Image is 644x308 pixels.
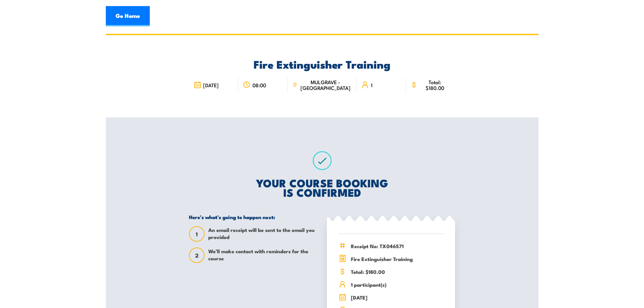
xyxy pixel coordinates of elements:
h5: Here’s what’s going to happen next: [189,214,317,220]
h2: YOUR COURSE BOOKING IS CONFIRMED [189,178,455,197]
span: We’ll make contact with reminders for the course [208,247,317,263]
span: [DATE] [351,293,443,301]
span: 1 [371,82,373,88]
span: Receipt No: TX046571 [351,242,443,250]
h2: Fire Extinguisher Training [189,59,455,69]
span: [DATE] [203,82,219,88]
span: 08:00 [253,82,266,88]
span: 2 [190,252,204,259]
span: Fire Extinguisher Training [351,255,443,263]
span: Total: $180.00 [420,79,450,91]
span: An email receipt will be sent to the email you provided [208,226,317,242]
span: MULGRAVE - [GEOGRAPHIC_DATA] [299,79,352,91]
a: Go Home [106,6,150,26]
span: 1 participant(s) [351,281,443,288]
span: 1 [190,231,204,238]
span: Total: $180.00 [351,268,443,276]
